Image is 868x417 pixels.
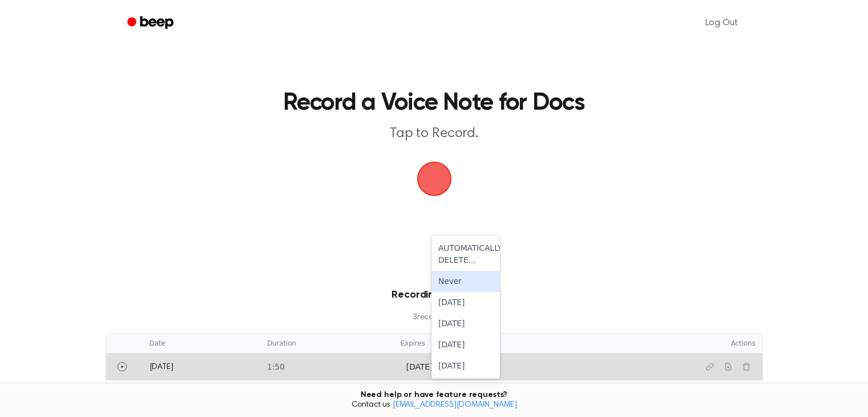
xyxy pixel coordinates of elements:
[701,358,719,376] button: Copy link
[150,363,173,371] span: [DATE]
[260,353,394,380] td: 1:50
[417,162,451,196] img: Beep Logo
[737,358,756,376] button: Delete recording
[119,12,184,34] a: Beep
[393,401,517,409] a: [EMAIL_ADDRESS][DOMAIN_NAME]
[431,313,500,334] div: [DATE]
[406,361,454,373] div: [DATE]
[7,400,861,411] span: Contact us
[143,334,260,353] th: Date
[431,238,500,271] div: AUTOMATICALLY DELETE...
[124,312,745,324] p: 3 recording s
[671,334,762,353] th: Actions
[215,125,653,143] p: Tap to Record.
[431,271,500,292] div: Never
[124,287,745,303] h3: Recording History
[431,355,500,376] div: [DATE]
[113,358,131,376] button: Play
[719,358,737,376] button: Download recording
[431,334,500,355] div: [DATE]
[142,91,726,115] h1: Record a Voice Note for Docs
[260,380,394,408] td: 1:08
[260,334,394,353] th: Duration
[431,292,500,313] div: [DATE]
[694,9,749,37] a: Log Out
[394,334,671,353] th: Expires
